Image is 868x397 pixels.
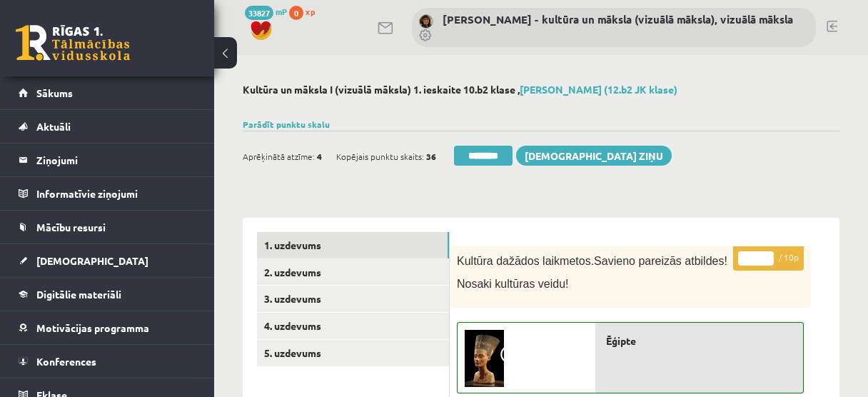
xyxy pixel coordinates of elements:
a: 1. uzdevums [257,232,449,258]
a: 5. uzdevums [257,340,449,366]
a: Parādīt punktu skalu [243,119,330,130]
a: 3. uzdevums [257,286,449,312]
a: Motivācijas programma [19,311,196,344]
a: [DEMOGRAPHIC_DATA] ziņu [516,146,672,166]
span: 36 [426,146,436,167]
span: 33827 [245,6,273,20]
span: xp [306,6,315,17]
span: Aprēķinātā atzīme: [243,146,315,167]
span: 0 [289,6,303,20]
a: Informatīvie ziņojumi [19,177,196,210]
a: Ziņojumi [19,144,196,176]
a: Rīgas 1. Tālmācības vidusskola [16,25,130,61]
span: Konferences [36,355,96,368]
span: Savieno pareizās atbildes! [594,255,727,267]
span: Motivācijas programma [36,321,149,334]
a: Sākums [19,76,196,109]
span: 4 [317,146,322,167]
a: Digitālie materiāli [19,278,196,311]
img: Ilze Kolka - kultūra un māksla (vizuālā māksla), vizuālā māksla [419,14,433,29]
a: Konferences [19,345,196,378]
span: Kultūra dažādos laikmetos. [457,255,594,267]
legend: Informatīvie ziņojumi [36,177,196,210]
a: 33827 mP [245,6,287,17]
a: [PERSON_NAME] (12.b2 JK klase) [520,83,677,96]
span: Aktuāli [36,120,71,133]
a: 4. uzdevums [257,313,449,339]
span: Sākums [36,86,73,99]
span: Kopējais punktu skaits: [336,146,424,167]
img: 4.jpg [465,330,504,387]
legend: Ziņojumi [36,144,196,176]
a: 2. uzdevums [257,259,449,286]
a: [PERSON_NAME] - kultūra un māksla (vizuālā māksla), vizuālā māksla [443,12,793,26]
a: [DEMOGRAPHIC_DATA] [19,244,196,277]
a: Mācību resursi [19,211,196,243]
p: / 10p [733,246,804,271]
span: Digitālie materiāli [36,288,121,301]
span: Nosaki kultūras veidu! [457,278,569,290]
a: Aktuāli [19,110,196,143]
span: [DEMOGRAPHIC_DATA] [36,254,148,267]
h2: Kultūra un māksla I (vizuālā māksla) 1. ieskaite 10.b2 klase , [243,84,839,96]
a: 0 xp [289,6,322,17]
span: Mācību resursi [36,221,106,233]
span: Ēģipte [606,333,636,348]
span: mP [276,6,287,17]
